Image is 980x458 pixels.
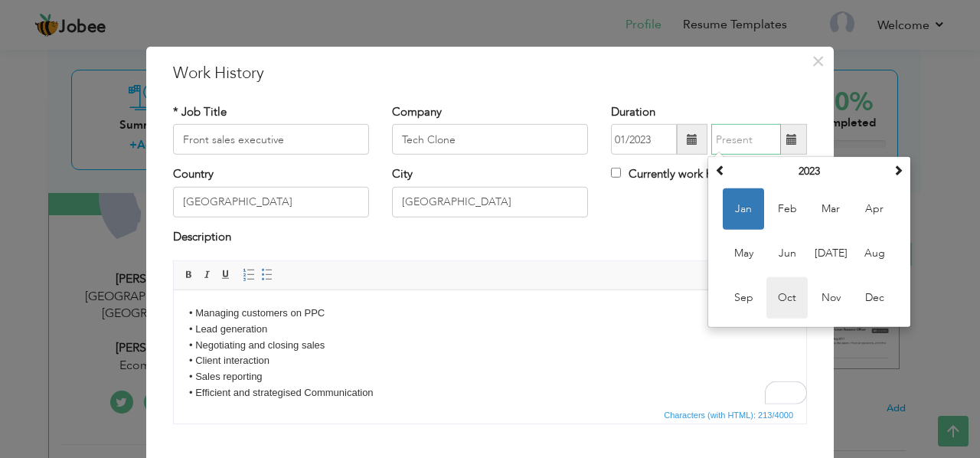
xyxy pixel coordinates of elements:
span: Next Year [893,165,903,175]
a: Italic [199,267,216,283]
button: Close [805,49,830,74]
span: Jun [766,233,808,274]
input: From [611,124,677,155]
label: Company [392,104,442,120]
label: City [392,166,413,182]
span: × [812,47,825,75]
span: [DATE] [810,233,851,274]
span: Apr [854,188,895,230]
span: Aug [854,233,895,274]
span: Jan [723,188,764,230]
span: Characters (with HTML): 213/4000 [661,408,796,422]
iframe: Rich Text Editor, workEditor [174,290,806,405]
label: Currently work here [611,166,728,182]
input: Present [711,124,781,155]
th: Select Year [730,160,889,183]
span: Dec [854,277,895,319]
h3: Work History [173,62,807,85]
a: Insert/Remove Numbered List [240,267,257,283]
a: Insert/Remove Bulleted List [259,267,276,283]
span: May [723,233,764,274]
a: Bold [181,267,198,283]
span: Oct [766,277,808,319]
div: Statistics [661,408,798,422]
span: Mar [810,188,851,230]
span: Nov [810,277,851,319]
input: Currently work here [611,168,621,178]
label: * Job Title [173,104,227,120]
span: Sep [723,277,764,319]
a: Underline [217,267,234,283]
span: Previous Year [715,165,726,175]
span: Feb [766,188,808,230]
label: Duration [611,104,655,120]
label: Country [173,166,214,182]
label: Description [173,229,231,245]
